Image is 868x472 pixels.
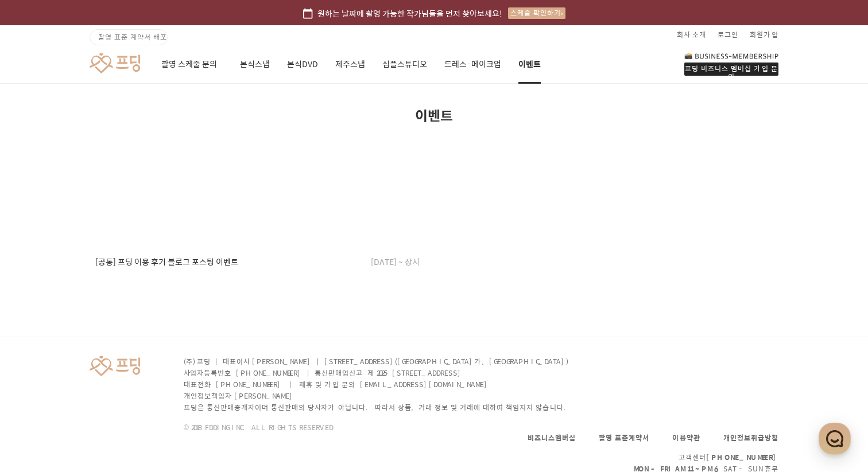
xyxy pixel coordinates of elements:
[599,432,649,443] a: 촬영 표준계약서
[184,367,571,379] p: 사업자등록번호 [PHONE_NUMBER] | 통신판매업신고 제 2025-[STREET_ADDRESS]
[335,45,365,84] a: 제주스냅
[684,63,778,76] div: 프딩 비즈니스 멤버십 가입 문의
[184,401,571,413] p: 프딩은 통신판매중개자이며 통신판매의 당사자가 아닙니다. 따라서 상품, 거래 정보 및 거래에 대하여 책임지지 않습니다.
[90,148,425,268] a: [공통] 프딩 이용 후기 블로그 포스팅 이벤트[DATE] ~ 상시
[148,364,220,392] a: 설정
[528,451,778,463] p: 고객센터
[36,381,43,390] span: 홈
[684,52,778,76] a: 프딩 비즈니스 멤버십 가입 문의
[161,45,223,84] a: 촬영 스케줄 문의
[518,45,541,84] a: 이벤트
[98,32,167,42] span: 촬영 표준 계약서 배포
[444,45,501,84] a: 드레스·메이크업
[76,364,148,392] a: 대화
[184,390,571,401] p: 개인정보책임자 [PERSON_NAME]
[90,29,168,45] a: 촬영 표준 계약서 배포
[528,432,576,443] a: 비즈니스멤버십
[706,452,778,462] span: [PHONE_NUMBER]
[90,108,778,122] h1: 이벤트
[184,356,571,367] p: (주) 프딩 | 대표이사 [PERSON_NAME] | [STREET_ADDRESS]([GEOGRAPHIC_DATA]가, [GEOGRAPHIC_DATA])
[3,364,76,392] a: 홈
[750,25,778,44] a: 회원가입
[718,25,738,44] a: 로그인
[508,7,565,19] div: 스케줄 확인하기
[672,432,700,443] a: 이용약관
[677,25,706,44] a: 회사 소개
[184,379,571,390] p: 대표전화 [PHONE_NUMBER] | 제휴 및 가입 문의 [EMAIL_ADDRESS][DOMAIN_NAME]
[382,45,427,84] a: 심플스튜디오
[723,432,778,443] a: 개인정보취급방침
[287,45,318,84] a: 본식DVD
[371,256,420,268] span: [DATE] ~ 상시
[177,381,191,390] span: 설정
[240,45,270,84] a: 본식스냅
[317,7,502,19] span: 원하는 날짜에 촬영 가능한 작가님들을 먼저 찾아보세요!
[184,422,571,432] p: © 2018 FDDING INC. ALL RIGHTS RESERVED
[105,381,119,391] span: 대화
[95,256,238,268] h2: [공통] 프딩 이용 후기 블로그 포스팅 이벤트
